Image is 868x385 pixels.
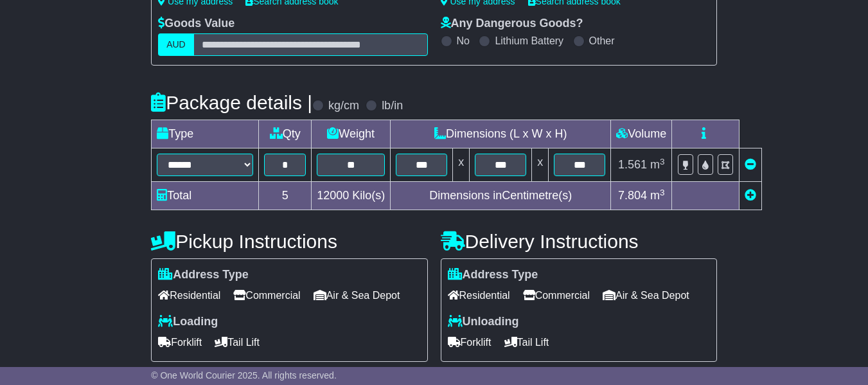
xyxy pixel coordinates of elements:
[448,285,510,305] span: Residential
[611,120,672,148] td: Volume
[314,285,400,305] span: Air & Sea Depot
[312,120,391,148] td: Weight
[441,231,717,252] h4: Delivery Instructions
[158,33,194,56] label: AUD
[504,332,549,352] span: Tail Lift
[457,35,470,47] label: No
[523,285,590,305] span: Commercial
[158,315,218,329] label: Loading
[660,157,665,166] sup: 3
[233,285,300,305] span: Commercial
[618,189,647,202] span: 7.804
[650,189,665,202] span: m
[603,285,689,305] span: Air & Sea Depot
[152,182,259,210] td: Total
[158,17,235,31] label: Goods Value
[158,332,202,352] span: Forklift
[448,315,519,329] label: Unloading
[215,332,260,352] span: Tail Lift
[151,370,337,381] span: © One World Courier 2025. All rights reserved.
[745,189,756,202] a: Add new item
[382,99,403,113] label: lb/in
[589,35,615,47] label: Other
[745,158,756,171] a: Remove this item
[151,92,312,113] h4: Package details |
[448,332,492,352] span: Forklift
[441,17,583,31] label: Any Dangerous Goods?
[448,268,538,282] label: Address Type
[660,188,665,197] sup: 3
[259,120,312,148] td: Qty
[328,99,359,113] label: kg/cm
[391,120,611,148] td: Dimensions (L x W x H)
[158,268,249,282] label: Address Type
[317,189,349,202] span: 12000
[453,148,470,182] td: x
[618,158,647,171] span: 1.561
[495,35,563,47] label: Lithium Battery
[158,285,220,305] span: Residential
[650,158,665,171] span: m
[391,182,611,210] td: Dimensions in Centimetre(s)
[152,120,259,148] td: Type
[532,148,549,182] td: x
[259,182,312,210] td: 5
[312,182,391,210] td: Kilo(s)
[151,231,427,252] h4: Pickup Instructions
